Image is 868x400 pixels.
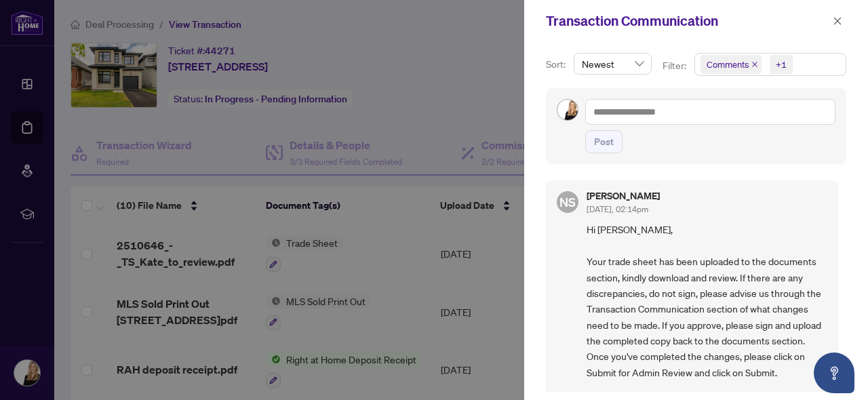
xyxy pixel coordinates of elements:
span: Newest [582,54,644,74]
h5: [PERSON_NAME] [587,191,660,201]
span: NS [559,193,576,212]
img: Profile Icon [557,100,578,120]
span: Comments [701,55,762,74]
button: Post [585,130,623,153]
span: close [751,61,758,68]
span: Comments [707,58,749,71]
p: Filter: [663,58,688,73]
button: Open asap [814,353,854,393]
div: +1 [776,58,787,71]
div: Transaction Communication [546,11,829,31]
span: close [833,16,842,26]
span: [DATE], 02:14pm [587,204,648,214]
p: Sort: [546,57,568,72]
